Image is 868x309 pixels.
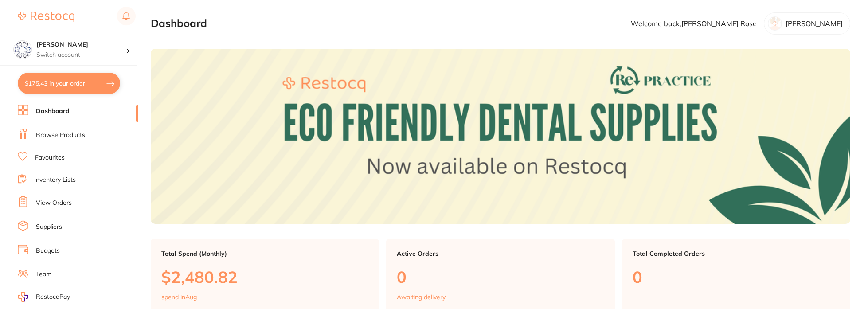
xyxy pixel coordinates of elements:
img: RestocqPay [18,292,28,302]
a: Suppliers [36,223,62,231]
a: Dashboard [36,107,70,116]
img: Dashboard [151,49,850,224]
p: 0 [397,268,604,286]
img: Restocq Logo [18,12,74,22]
a: View Orders [36,199,72,207]
h4: Eumundi Dental [36,40,126,49]
h2: Dashboard [151,17,207,30]
p: [PERSON_NAME] [786,20,843,27]
a: Inventory Lists [34,176,76,184]
p: Total Spend (Monthly) [161,250,368,257]
img: Eumundi Dental [14,41,31,59]
button: $175.43 in your order [18,73,120,94]
p: Active Orders [397,250,604,257]
span: RestocqPay [36,293,70,301]
a: Restocq Logo [18,7,74,27]
p: spend in Aug [161,293,197,301]
a: Browse Products [36,131,85,140]
a: Team [36,270,51,279]
p: 0 [633,268,840,286]
p: Total Completed Orders [633,250,840,257]
a: RestocqPay [18,292,70,302]
a: Favourites [35,153,65,162]
p: Switch account [36,51,126,59]
p: Awaiting delivery [397,293,446,301]
p: $2,480.82 [161,268,368,286]
p: Welcome back, [PERSON_NAME] Rose [631,20,757,27]
a: Budgets [36,246,60,255]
